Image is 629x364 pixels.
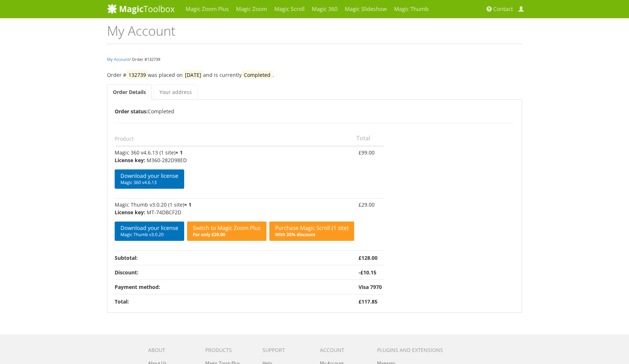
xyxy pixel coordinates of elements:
[356,130,384,146] th: Total
[120,232,178,238] span: Magic Thumb v3.0.20
[262,347,309,353] h6: Support
[359,298,361,305] span: £
[360,269,363,276] span: £
[107,56,129,62] a: My Account
[115,208,145,216] strong: License key:
[115,156,145,164] strong: License key:
[115,265,356,279] th: Discount:
[115,108,148,115] b: Order status:
[126,70,148,79] mark: 132739
[107,55,522,63] nav: / Order #132739
[154,85,198,100] a: Your address
[359,254,377,261] bdi: 128.00
[115,294,356,309] th: Total:
[115,208,354,216] p: MT-74DBCF2D
[115,107,514,116] p: Completed
[359,201,375,208] bdi: 29.00
[359,149,375,156] bdi: 99.00
[120,180,178,185] span: Magic 360 v4.6.13
[115,222,184,241] a: Download your licenseMagic Thumb v3.0.20
[359,298,377,305] bdi: 117.85
[115,198,356,250] td: Magic Thumb v3.0.20 (1 site)
[175,149,183,156] strong: × 1
[377,347,452,353] h6: Plugins and extensions
[183,70,203,79] mark: [DATE]
[359,149,361,156] span: £
[115,146,356,198] td: Magic 360 v4.6.13 (1 site)
[360,269,376,276] bdi: 10.15
[115,279,356,294] th: Payment method:
[107,71,522,79] p: Order # was placed on and is currently .
[269,222,354,241] a: Purchase Magic Scroll (1 site)With 35% discount
[356,279,384,294] td: Visa 7970
[115,130,356,146] th: Product
[187,222,266,241] a: Switch to Magic Zoom PlusFor only £20.00
[205,347,252,353] h6: Products
[356,265,384,279] td: -
[359,254,361,261] span: £
[193,231,225,238] b: For only £20.00
[242,70,272,79] mark: Completed
[275,231,316,238] b: With 35% discount
[115,156,354,164] p: M360-282D98ED
[493,5,513,13] span: Contact
[107,85,152,100] a: Order Details
[184,201,191,208] strong: × 1
[148,347,194,353] h6: About
[359,201,361,208] span: £
[115,250,356,265] th: Subtotal:
[107,24,522,44] h1: My Account
[107,3,175,14] img: MagicToolbox.com - Image tools for your website
[320,347,366,353] h6: Account
[115,169,184,189] a: Download your licenseMagic 360 v4.6.13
